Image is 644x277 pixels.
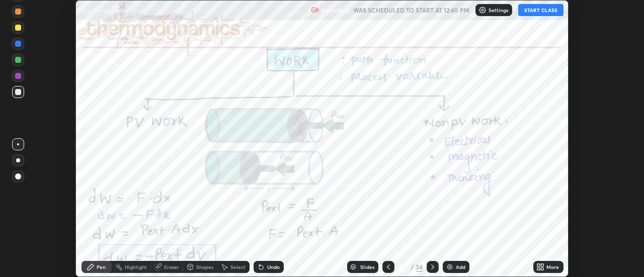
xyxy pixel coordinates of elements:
[360,264,374,269] div: Slides
[353,6,469,15] h5: WAS SCHEDULED TO START AT 12:40 PM
[518,4,563,16] button: START CLASS
[230,264,246,269] div: Select
[164,264,179,269] div: Eraser
[398,264,409,270] div: 3
[267,264,280,269] div: Undo
[125,264,147,269] div: Highlight
[411,264,414,270] div: /
[416,262,423,271] div: 34
[97,264,106,269] div: Pen
[489,8,508,13] p: Settings
[321,7,349,14] p: Recording
[196,264,213,269] div: Shapes
[82,6,137,14] p: Thermodynamics -5
[446,263,454,271] img: add-slide-button
[311,6,319,14] img: recording.375f2c34.svg
[546,264,559,269] div: More
[456,264,465,269] div: Add
[478,6,487,14] img: class-settings-icons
